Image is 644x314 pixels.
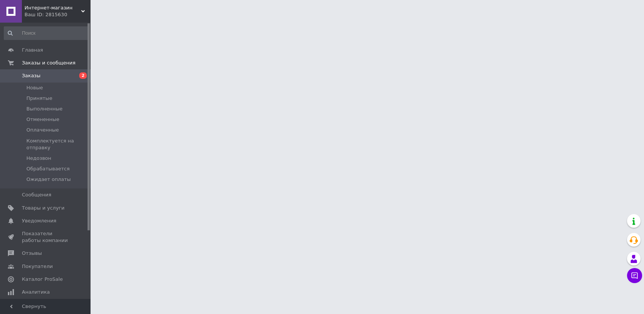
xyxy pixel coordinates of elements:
[22,47,43,54] span: Главная
[22,218,56,224] span: Уведомления
[22,191,51,198] span: Сообщения
[4,26,89,40] input: Поиск
[26,84,43,91] span: Новые
[26,165,69,172] span: Обрабатывается
[26,155,51,162] span: Недозвон
[26,138,88,151] span: Комплектуется на отправку
[22,263,53,270] span: Покупатели
[25,5,81,11] span: Интернет-магазин
[22,72,40,79] span: Заказы
[79,72,87,79] span: 2
[22,60,75,66] span: Заказы и сообщения
[26,95,52,102] span: Принятые
[26,106,63,112] span: Выполненные
[22,289,50,296] span: Аналитика
[22,230,70,244] span: Показатели работы компании
[26,116,59,123] span: Отмененные
[627,268,642,283] button: Чат с покупателем
[22,250,42,257] span: Отзывы
[25,11,91,18] div: Ваш ID: 2815630
[26,127,59,133] span: Оплаченные
[22,205,65,211] span: Товары и услуги
[22,276,63,283] span: Каталог ProSale
[26,176,71,183] span: Ожидает оплаты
